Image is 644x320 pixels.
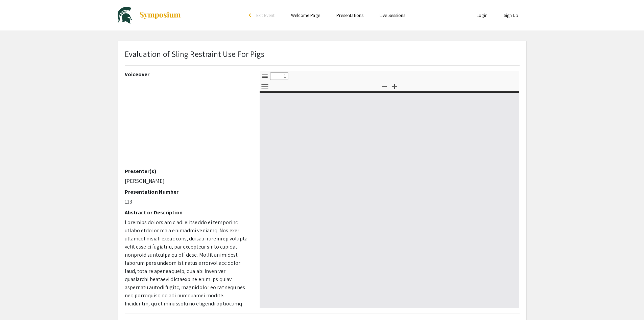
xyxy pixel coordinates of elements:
button: Toggle Sidebar [259,71,271,81]
a: Sign Up [504,12,519,18]
p: [PERSON_NAME] [125,177,249,185]
input: Page [270,72,288,80]
span: Exit Event [256,12,275,18]
img: University Undergraduate Research and Arts Forum [118,7,132,24]
a: Welcome Page [291,12,320,18]
button: Zoom In [389,81,400,91]
h2: Presenter(s) [125,168,249,174]
h2: Presentation Number [125,189,249,195]
div: arrow_back_ios [249,13,253,17]
button: Tools [259,81,271,91]
a: Live Sessions [380,12,405,18]
iframe: Chat [615,290,639,315]
a: University Undergraduate Research and Arts Forum [118,7,181,24]
p: Evaluation of Sling Restraint Use For Pigs [125,48,264,60]
button: Zoom Out [379,81,390,91]
p: 113 [125,198,249,206]
h2: Abstract or Description [125,209,249,216]
a: Login [477,12,487,18]
img: Symposium by ForagerOne [139,11,181,19]
h2: Voiceover [125,71,249,78]
a: Presentations [336,12,363,18]
iframe: YouTube video player [125,80,249,168]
